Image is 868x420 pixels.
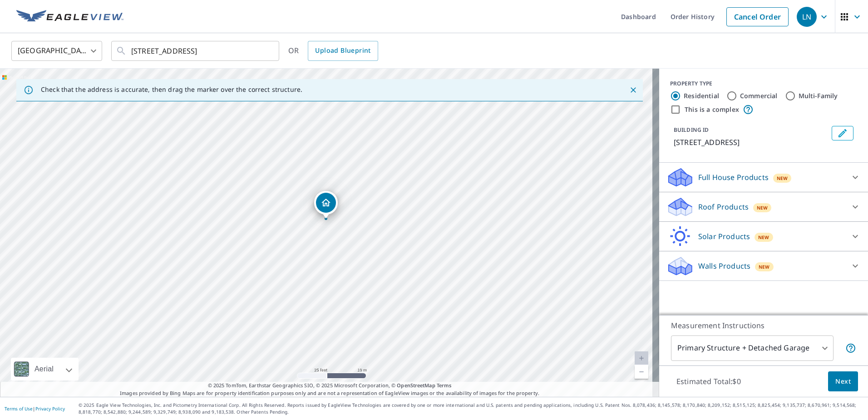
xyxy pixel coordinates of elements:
a: Upload Blueprint [308,41,378,61]
button: Edit building 1 [832,126,853,140]
p: Walls Products [698,260,750,271]
div: OR [288,41,378,61]
button: Next [828,371,858,392]
div: Full House ProductsNew [666,166,861,188]
p: [STREET_ADDRESS] [674,137,828,148]
div: PROPERTY TYPE [670,80,857,88]
a: Current Level 20, Zoom In Disabled [635,351,648,365]
p: Measurement Instructions [671,320,856,331]
span: Upload Blueprint [315,45,370,56]
label: Residential [684,91,719,100]
span: New [757,204,768,211]
span: New [758,234,769,241]
div: Primary Structure + Detached Garage [671,335,833,361]
p: Check that the address is accurate, then drag the marker over the correct structure. [41,85,302,94]
div: [GEOGRAPHIC_DATA] [11,38,102,64]
span: Next [835,376,851,387]
div: LN [797,7,817,27]
p: Roof Products [698,201,749,212]
p: © 2025 Eagle View Technologies, Inc. and Pictometry International Corp. All Rights Reserved. Repo... [79,402,863,415]
a: Terms [437,382,452,389]
a: Cancel Order [726,7,789,26]
p: Solar Products [698,231,750,242]
a: OpenStreetMap [397,382,435,389]
a: Terms of Use [5,405,33,412]
label: Multi-Family [799,91,838,100]
label: This is a complex [685,105,739,114]
input: Search by address or latitude-longitude [131,38,261,64]
div: Aerial [11,358,79,380]
span: Your report will include the primary structure and a detached garage if one exists. [845,343,856,354]
span: New [777,175,788,182]
div: Walls ProductsNew [666,255,861,277]
a: Current Level 20, Zoom Out [635,365,648,379]
p: | [5,406,65,411]
label: Commercial [740,91,778,100]
div: Solar ProductsNew [666,225,861,247]
p: Estimated Total: $0 [669,371,748,391]
img: EV Logo [16,10,123,24]
div: Aerial [32,358,56,380]
p: Full House Products [698,172,769,183]
button: Close [627,84,639,96]
span: New [759,263,770,270]
a: Privacy Policy [35,405,65,412]
p: BUILDING ID [674,126,709,134]
div: Roof ProductsNew [666,196,861,218]
span: © 2025 TomTom, Earthstar Geographics SIO, © 2025 Microsoft Corporation, © [208,382,452,390]
div: Dropped pin, building 1, Residential property, 104 Northtown Rd Sparta, IL 62286 [314,191,338,219]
